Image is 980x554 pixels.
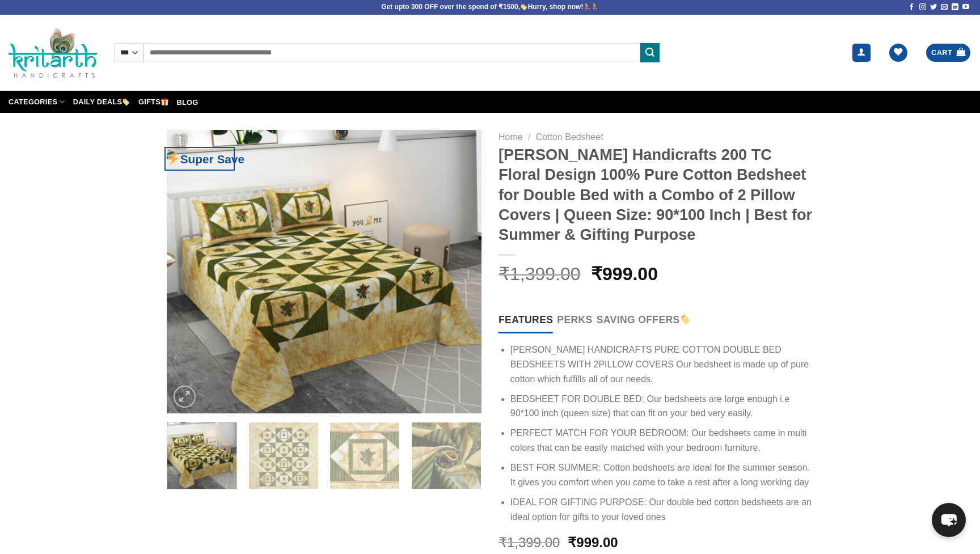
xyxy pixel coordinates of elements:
a: Blog [177,96,198,109]
img: Queen size bedsheet [167,420,236,489]
img: 🏃 [584,3,590,10]
bdi: 999.00 [591,264,658,284]
span: BEST FOR SUMMER: Cotton bedsheets are ideal for the summer season. It gives you comfort when you ... [510,463,810,487]
h1: [PERSON_NAME] Handicrafts 200 TC Floral Design 100% Pure Cotton Bedsheet for Double Bed with a Co... [499,145,813,245]
a: Wishlist [889,44,907,62]
span: BEDSHEET FOR DOUBLE BED: Our bedsheets are large enough i.e 90*100 inch (queen size) that can fit... [510,394,789,418]
a: Categories [9,91,65,113]
img: Queen size bedsheet [249,422,318,492]
span: Cart [931,47,952,58]
span: ₹ [499,535,507,550]
span: Perks [557,312,592,328]
a: View cart [926,44,970,62]
span: / [528,132,530,142]
a: Zoom [174,386,196,408]
img: 🏷️ [681,314,691,324]
a: Follow on LinkedIn [952,3,958,11]
bdi: 999.00 [568,535,618,550]
span: [PERSON_NAME] HANDICRAFTS PURE COTTON DOUBLE BED BEDSHEETS WITH 2PILLOW COVERS Our bedsheet is ma... [510,345,809,383]
a: Send us an email [941,3,948,11]
a: Follow on Twitter [930,3,937,11]
span: ₹ [568,535,576,550]
img: 🏃 [592,3,598,10]
span: IDEAL FOR GIFTING PURPOSE: Our double bed cotton bedsheets are an ideal option for gifts to your ... [510,497,812,522]
a: Daily Deals [73,92,130,111]
img: Queen Size Bedsheet [412,422,481,492]
a: Follow on Facebook [908,3,915,11]
a: Home [499,132,523,142]
a: Login [852,44,871,62]
a: Gifts [138,92,169,111]
img: 🏷️ [521,3,527,10]
span: Saving offers [597,312,691,328]
span: PERFECT MATCH FOR YOUR BEDROOM: Our bedsheets came in multi colors that can be easily matched wit... [510,428,807,452]
nav: Breadcrumb [499,130,813,145]
a: Follow on YouTube [962,3,969,11]
span: ₹ [499,264,510,284]
span: ₹ [591,264,602,284]
span: Features [499,312,553,328]
img: 🎁 [161,98,168,105]
img: Kritarth Handicrafts [9,27,97,78]
img: Queen size bedsheet [167,130,481,413]
img: Queen Size Bedsheet [330,422,399,492]
b: Get upto 300 OFF over the spend of ₹1500, Hurry, shop now! [381,3,583,11]
bdi: 1,399.00 [499,535,560,550]
button: Submit [640,43,660,62]
a: Follow on Instagram [919,3,926,11]
a: Cotton Bedsheet [536,132,603,142]
bdi: 1,399.00 [499,264,581,284]
img: 🏷️ [122,98,130,105]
